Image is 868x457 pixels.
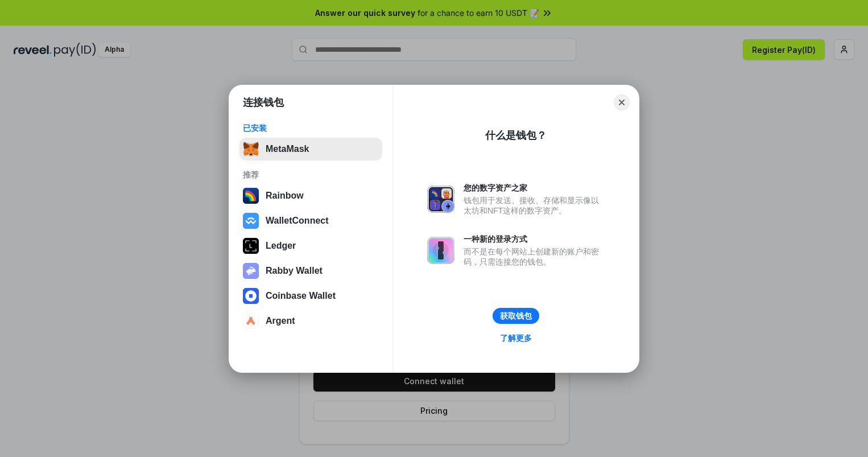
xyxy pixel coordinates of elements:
button: Ledger [239,234,382,257]
div: Rainbow [266,191,304,201]
button: WalletConnect [239,209,382,232]
a: 了解更多 [493,331,539,345]
button: MetaMask [239,138,382,160]
div: Rabby Wallet [266,266,323,276]
button: Coinbase Wallet [239,285,382,307]
img: svg+xml,%3Csvg%20xmlns%3D%22http%3A%2F%2Fwww.w3.org%2F2000%2Fsvg%22%20fill%3D%22none%22%20viewBox... [243,263,259,279]
button: Close [614,94,630,110]
h1: 连接钱包 [243,96,284,109]
div: 钱包用于发送、接收、存储和显示像以太坊和NFT这样的数字资产。 [464,195,605,216]
div: Coinbase Wallet [266,291,336,301]
img: svg+xml,%3Csvg%20width%3D%2228%22%20height%3D%2228%22%20viewBox%3D%220%200%2028%2028%22%20fill%3D... [243,213,259,229]
img: svg+xml,%3Csvg%20width%3D%2228%22%20height%3D%2228%22%20viewBox%3D%220%200%2028%2028%22%20fill%3D... [243,288,259,304]
img: svg+xml,%3Csvg%20xmlns%3D%22http%3A%2F%2Fwww.w3.org%2F2000%2Fsvg%22%20width%3D%2228%22%20height%3... [243,238,259,254]
div: Argent [266,316,295,326]
div: 您的数字资产之家 [464,183,605,193]
div: 什么是钱包？ [485,129,547,142]
div: 获取钱包 [500,311,532,321]
div: MetaMask [266,144,309,154]
img: svg+xml,%3Csvg%20xmlns%3D%22http%3A%2F%2Fwww.w3.org%2F2000%2Fsvg%22%20fill%3D%22none%22%20viewBox... [427,237,454,264]
div: 了解更多 [500,333,532,343]
img: svg+xml,%3Csvg%20fill%3D%22none%22%20height%3D%2233%22%20viewBox%3D%220%200%2035%2033%22%20width%... [243,141,259,157]
button: Argent [239,310,382,332]
div: 推荐 [243,170,379,180]
button: Rainbow [239,184,382,207]
img: svg+xml,%3Csvg%20xmlns%3D%22http%3A%2F%2Fwww.w3.org%2F2000%2Fsvg%22%20fill%3D%22none%22%20viewBox... [427,186,454,213]
button: Rabby Wallet [239,260,382,282]
div: Ledger [266,241,296,251]
img: svg+xml,%3Csvg%20width%3D%2228%22%20height%3D%2228%22%20viewBox%3D%220%200%2028%2028%22%20fill%3D... [243,313,259,329]
button: 获取钱包 [493,308,539,324]
div: 一种新的登录方式 [464,234,605,244]
div: 已安装 [243,123,379,133]
div: WalletConnect [266,216,329,226]
div: 而不是在每个网站上创建新的账户和密码，只需连接您的钱包。 [464,246,605,267]
img: svg+xml,%3Csvg%20width%3D%22120%22%20height%3D%22120%22%20viewBox%3D%220%200%20120%20120%22%20fil... [243,188,259,204]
